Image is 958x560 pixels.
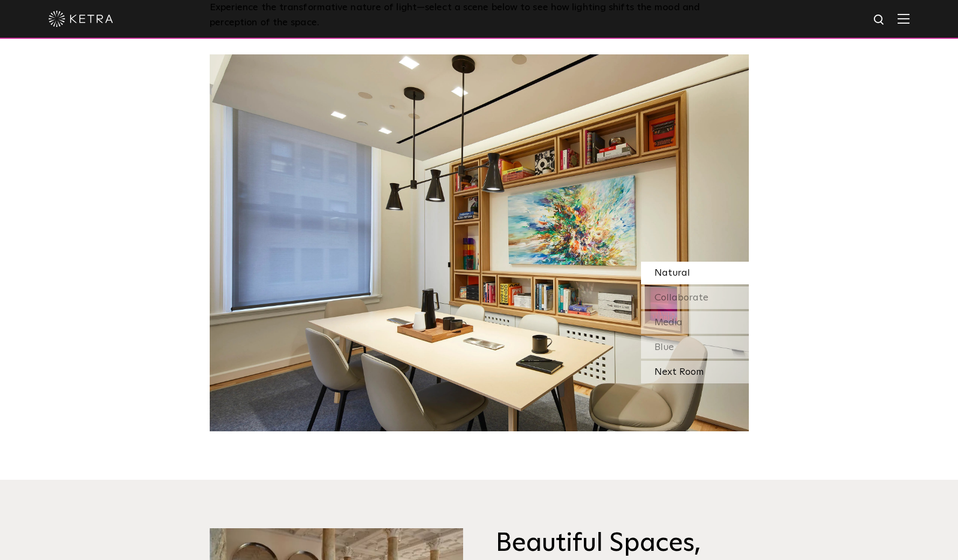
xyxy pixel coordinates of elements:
span: Media [654,318,683,327]
img: ketra-logo-2019-white [49,11,113,27]
span: Blue [654,342,674,352]
img: SS-Desktop-CEC-07-1 [210,54,749,431]
img: search icon [873,13,886,27]
img: Hamburger%20Nav.svg [898,13,909,24]
span: Collaborate [654,293,708,303]
div: Next Room [641,361,749,383]
span: Natural [654,268,690,278]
